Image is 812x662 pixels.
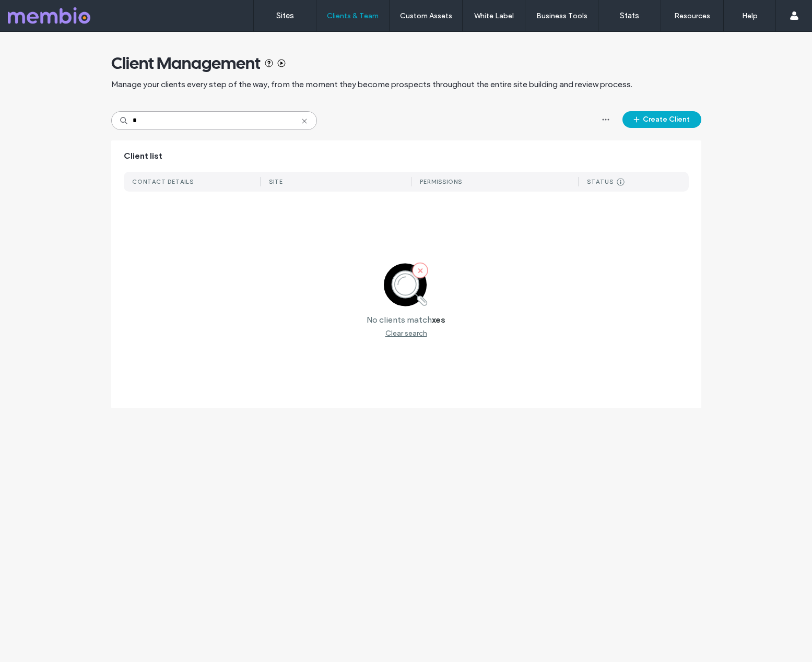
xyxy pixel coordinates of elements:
span: Client list [124,150,162,162]
label: Help [742,11,758,20]
span: Client Management [111,53,261,74]
span: Help [24,7,45,17]
span: Manage your clients every step of the way, from the moment they become prospects throughout the e... [111,79,632,90]
button: Create Client [622,111,701,128]
div: SITE [269,178,283,185]
div: Clear search [385,329,427,338]
div: CONTACT DETAILS [132,178,194,185]
label: Resources [674,11,710,20]
label: Custom Assets [400,11,452,20]
div: PERMISSIONS [420,178,462,185]
div: STATUS [587,178,614,185]
label: Stats [620,11,639,20]
label: Sites [276,11,294,20]
label: xes [432,315,445,325]
label: Business Tools [536,11,587,20]
label: Clients & Team [327,11,379,20]
label: No clients match [367,315,432,325]
label: White Label [474,11,514,20]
